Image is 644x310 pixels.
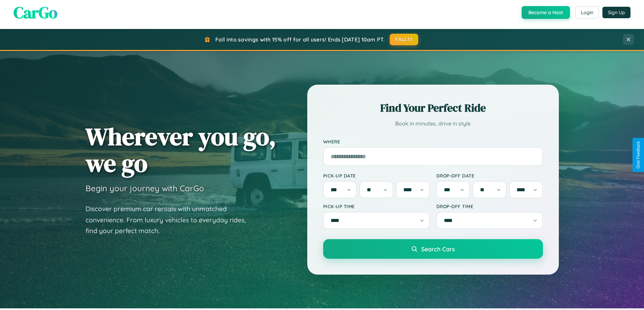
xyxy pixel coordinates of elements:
button: Login [575,6,599,19]
h2: Find Your Perfect Ride [323,101,543,115]
span: Fall into savings with 15% off for all users! Ends [DATE] 10am PT. [215,36,385,43]
label: Pick-up Date [323,173,430,178]
button: FALL15 [390,34,418,45]
label: Pick-up Time [323,203,430,209]
span: Search Cars [421,245,455,253]
span: CarGo [14,1,57,24]
h3: Begin your journey with CarGo [86,183,204,193]
button: Search Cars [323,239,543,259]
p: Discover premium car rentals with unmatched convenience. From luxury vehicles to everyday rides, ... [86,203,255,236]
h1: Wherever you go, we go [86,123,276,176]
label: Where [323,139,543,144]
label: Drop-off Date [436,173,543,178]
label: Drop-off Time [436,203,543,209]
p: Book in minutes, drive in style [323,119,543,129]
button: Become a Host [522,6,570,19]
button: Sign Up [602,7,630,18]
div: Give Feedback [636,141,641,169]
